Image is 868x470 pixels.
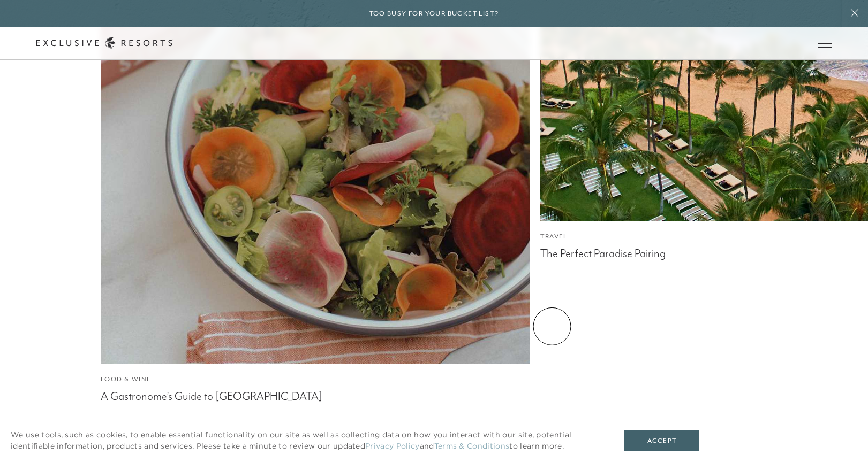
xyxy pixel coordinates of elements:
a: Terms & Conditions [434,441,510,452]
p: We use tools, such as cookies, to enable essential functionality on our site as well as collectin... [11,429,603,452]
button: Accept [624,430,699,451]
div: Food & Wine [101,374,530,384]
h6: Too busy for your bucket list? [369,9,499,19]
a: Privacy Policy [365,441,419,452]
div: A Gastronome’s Guide to [GEOGRAPHIC_DATA] [101,387,530,403]
button: Open navigation [818,40,832,47]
